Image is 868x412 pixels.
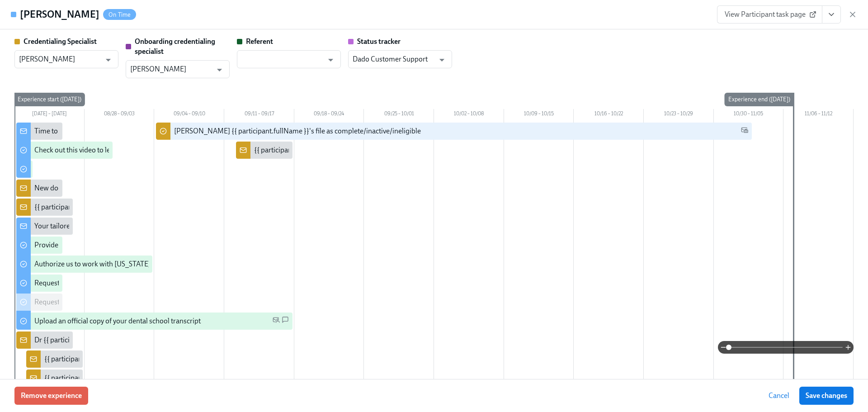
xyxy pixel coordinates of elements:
[174,126,421,136] div: [PERSON_NAME] {{ participant.fullName }}'s file as complete/inactive/ineligible
[34,126,188,136] div: Time to begin your [US_STATE] license application
[714,109,784,121] div: 10/30 – 11/05
[434,109,504,121] div: 10/02 – 10/08
[34,259,196,269] div: Authorize us to work with [US_STATE] on your behalf
[34,221,205,231] div: Your tailored to-do list for [US_STATE] licensing process
[357,37,401,46] strong: Status tracker
[34,278,250,288] div: Request proof of your {{ participant.regionalExamPassed }} test scores
[294,109,364,121] div: 09/18 – 09/24
[504,109,574,121] div: 10/09 – 10/15
[822,5,841,24] button: View task page
[364,109,434,121] div: 09/25 – 10/01
[762,387,796,405] button: Cancel
[769,391,789,400] span: Cancel
[254,145,470,155] div: {{ participant.fullName }} has uploaded their Third Party Authorization
[85,109,155,121] div: 08/28 – 09/03
[14,387,88,405] button: Remove experience
[20,8,99,21] h4: [PERSON_NAME]
[154,109,224,121] div: 09/04 – 09/10
[34,240,242,250] div: Provide us with some extra info for the [US_STATE] state application
[34,202,212,212] div: {{ participant.fullName }} has answered the questionnaire
[435,53,449,67] button: Open
[24,37,97,46] strong: Credentialing Specialist
[103,11,136,18] span: On Time
[324,53,338,67] button: Open
[14,109,85,121] div: [DATE] – [DATE]
[741,126,748,137] span: Work Email
[717,5,822,24] a: View Participant task page
[44,373,280,383] div: {{ participant.fullName }} has uploaded a receipt for their regional test scores
[34,145,185,155] div: Check out this video to learn more about the OCC
[135,37,215,56] strong: Onboarding credentialing specialist
[574,109,644,121] div: 10/16 – 10/22
[273,316,280,327] span: Personal Email
[282,316,289,327] span: SMS
[799,387,854,405] button: Save changes
[44,354,210,364] div: {{ participant.fullName }} has provided their transcript
[246,37,273,46] strong: Referent
[212,63,226,77] button: Open
[21,391,82,400] span: Remove experience
[14,93,85,106] div: Experience start ([DATE])
[34,316,201,326] div: Upload an official copy of your dental school transcript
[644,109,714,121] div: 10/23 – 10/29
[725,10,815,19] span: View Participant task page
[34,335,245,345] div: Dr {{ participant.fullName }} sent [US_STATE] licensing requirements
[224,109,294,121] div: 09/11 – 09/17
[783,109,854,121] div: 11/06 – 11/12
[806,391,847,400] span: Save changes
[34,183,256,193] div: New doctor enrolled in OCC licensure process: {{ participant.fullName }}
[101,53,115,67] button: Open
[34,297,120,307] div: Request your JCDNE scores
[725,93,794,106] div: Experience end ([DATE])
